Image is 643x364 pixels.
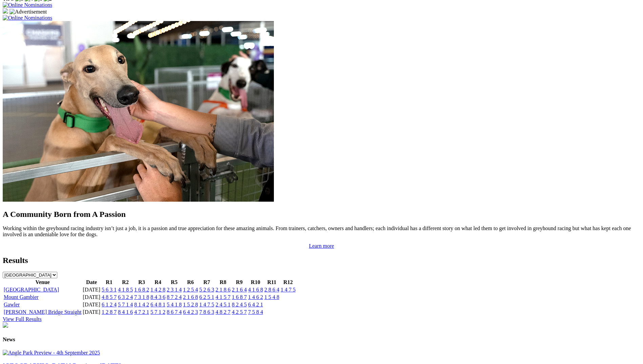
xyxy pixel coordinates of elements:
[3,256,640,265] h2: Results
[82,294,101,301] td: [DATE]
[166,279,182,286] th: R5
[118,287,133,292] a: 4 1 8 5
[216,302,230,307] a: 2 4 5 1
[118,279,133,286] th: R2
[134,309,149,315] a: 4 7 2 1
[82,286,101,293] td: [DATE]
[167,309,182,315] a: 8 6 7 4
[3,210,640,219] h2: A Community Born from A Passion
[3,279,82,286] th: Venue
[248,309,263,315] a: 7 5 8 4
[232,302,247,307] a: 8 2 4 5
[232,279,247,286] th: R9
[309,243,334,249] a: Learn more
[3,15,52,21] img: Online Nominations
[102,294,117,300] a: 4 8 5 7
[4,287,59,292] a: [GEOGRAPHIC_DATA]
[183,279,198,286] th: R6
[199,287,214,292] a: 5 2 6 3
[3,322,8,328] img: chasers_homepage.jpg
[216,287,230,292] a: 2 1 8 6
[248,279,263,286] th: R10
[150,309,165,315] a: 5 7 1 2
[280,279,296,286] th: R12
[216,309,230,315] a: 4 8 2 7
[4,302,20,307] a: Gawler
[281,287,296,292] a: 1 4 7 5
[183,309,198,315] a: 6 4 2 3
[82,309,101,316] td: [DATE]
[183,302,198,307] a: 1 5 2 8
[199,279,215,286] th: R7
[3,21,274,202] img: Westy_Cropped.jpg
[167,287,182,292] a: 2 3 1 4
[183,287,198,292] a: 1 2 5 4
[232,309,247,315] a: 4 2 5 7
[134,287,149,292] a: 1 6 8 2
[199,309,214,315] a: 7 8 6 3
[134,279,149,286] th: R3
[3,316,42,322] a: View Full Results
[150,294,165,300] a: 8 4 3 6
[9,9,47,15] img: Advertisement
[102,287,117,292] a: 5 6 3 1
[167,302,182,307] a: 5 4 1 8
[150,287,165,292] a: 1 4 2 8
[134,294,149,300] a: 7 3 1 8
[183,294,198,300] a: 2 1 6 8
[264,294,279,300] a: 1 5 4 8
[3,8,8,14] img: 15187_Greyhounds_GreysPlayCentral_Resize_SA_WebsiteBanner_300x115_2025.jpg
[199,302,214,307] a: 1 4 7 5
[3,350,100,356] img: Angle Park Preview - 4th September 2025
[216,294,230,300] a: 4 1 5 7
[264,279,280,286] th: R11
[102,309,117,315] a: 1 2 8 7
[134,302,149,307] a: 8 1 4 2
[232,294,247,300] a: 1 6 8 7
[4,294,39,300] a: Mount Gambier
[118,294,133,300] a: 6 3 2 4
[264,287,279,292] a: 2 8 6 4
[4,309,81,315] a: [PERSON_NAME] Bridge Straight
[248,294,263,300] a: 1 4 6 2
[3,225,640,238] p: Working within the greyhound racing industry isn’t just a job, it is a passion and true appreciat...
[167,294,182,300] a: 8 7 2 4
[82,279,101,286] th: Date
[215,279,231,286] th: R8
[118,309,133,315] a: 8 4 1 6
[3,2,52,8] img: Online Nominations
[150,279,166,286] th: R4
[101,279,117,286] th: R1
[118,302,133,307] a: 5 7 1 4
[3,337,640,343] h4: News
[248,302,263,307] a: 6 4 2 1
[102,302,117,307] a: 6 1 2 4
[150,302,165,307] a: 6 4 8 1
[82,301,101,308] td: [DATE]
[199,294,214,300] a: 6 2 5 1
[232,287,247,292] a: 2 1 6 4
[248,287,263,292] a: 4 1 6 8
